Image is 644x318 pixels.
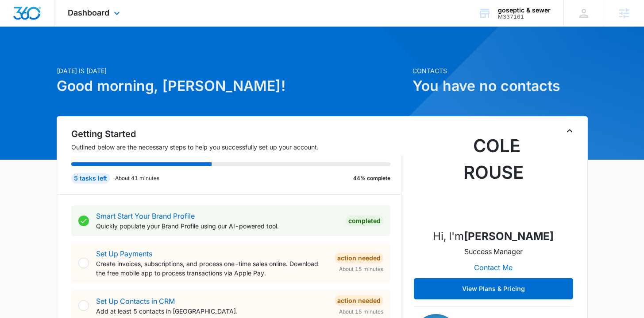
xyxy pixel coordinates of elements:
p: About 41 minutes [115,174,159,182]
span: Dashboard [68,8,109,17]
button: Toggle Collapse [564,126,575,136]
p: Outlined below are the necessary steps to help you successfully set up your account. [71,142,401,152]
h1: Good morning, [PERSON_NAME]! [57,75,407,97]
p: Create invoices, subscriptions, and process one-time sales online. Download the free mobile app t... [96,259,328,278]
strong: [PERSON_NAME] [464,230,554,243]
button: View Plans & Pricing [414,278,573,299]
div: Action Needed [335,253,383,263]
p: Contacts [413,66,588,75]
h2: Getting Started [71,127,401,141]
h1: You have no contacts [413,75,588,97]
div: Action Needed [335,295,383,306]
a: Set Up Contacts in CRM [96,297,175,306]
a: Smart Start Your Brand Profile [96,212,195,220]
div: account name [498,7,551,14]
div: Completed [346,216,383,226]
div: account id [498,14,551,20]
button: Contact Me [465,257,521,278]
p: Add at least 5 contacts in [GEOGRAPHIC_DATA]. [96,306,328,316]
span: About 15 minutes [339,308,383,316]
p: Quickly populate your Brand Profile using our AI-powered tool. [96,221,339,231]
a: Set Up Payments [96,249,152,258]
p: Success Manager [464,246,523,257]
img: Cole Rouse [449,133,538,221]
div: 5 tasks left [71,173,110,184]
span: About 15 minutes [339,265,383,273]
p: Hi, I'm [433,228,554,244]
p: [DATE] is [DATE] [57,66,407,75]
p: 44% complete [353,174,390,182]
